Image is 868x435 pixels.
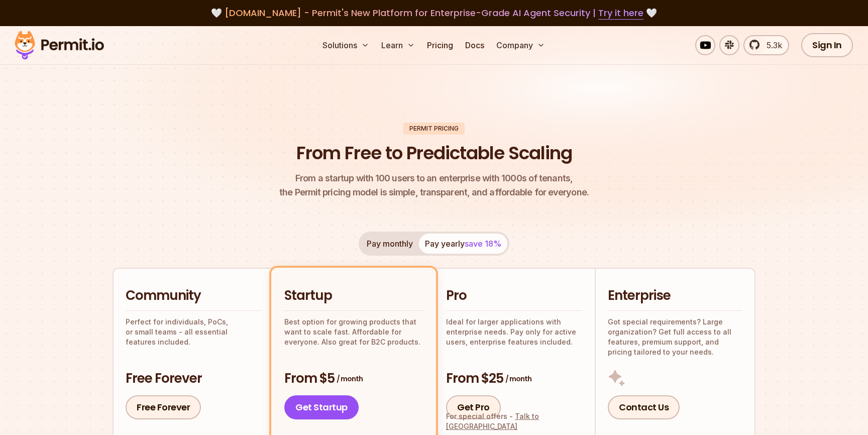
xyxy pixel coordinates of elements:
a: Free Forever [126,395,201,419]
h2: Pro [446,287,583,305]
span: [DOMAIN_NAME] - Permit's New Platform for Enterprise-Grade AI Agent Security | [225,7,643,19]
a: 5.3k [743,35,789,55]
p: Best option for growing products that want to scale fast. Affordable for everyone. Also great for... [284,317,423,347]
div: For special offers - [446,411,583,431]
a: Get Pro [446,395,501,419]
span: From a startup with 100 users to an enterprise with 1000s of tenants, [279,171,589,185]
span: 5.3k [761,39,782,51]
img: Permit logo [10,28,108,62]
p: Ideal for larger applications with enterprise needs. Pay only for active users, enterprise featur... [446,317,583,347]
button: Pay monthly [361,234,419,254]
span: / month [337,374,363,384]
a: Contact Us [608,395,680,419]
button: Company [492,35,549,55]
div: 🤍 🤍 [24,6,844,20]
button: Learn [377,35,419,55]
h1: From Free to Predictable Scaling [296,141,572,166]
p: the Permit pricing model is simple, transparent, and affordable for everyone. [279,171,589,199]
span: / month [505,374,531,384]
p: Perfect for individuals, PoCs, or small teams - all essential features included. [126,317,261,347]
h3: From $5 [284,370,423,388]
h2: Enterprise [608,287,742,305]
p: Got special requirements? Large organization? Get full access to all features, premium support, a... [608,317,742,357]
h2: Community [126,287,261,305]
a: Try it here [598,7,643,20]
h3: Free Forever [126,370,261,388]
a: Get Startup [284,395,359,419]
h3: From $25 [446,370,583,388]
a: Docs [461,35,488,55]
a: Pricing [423,35,457,55]
a: Sign In [801,33,853,57]
button: Solutions [318,35,373,55]
h2: Startup [284,287,423,305]
div: Permit Pricing [403,123,465,135]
